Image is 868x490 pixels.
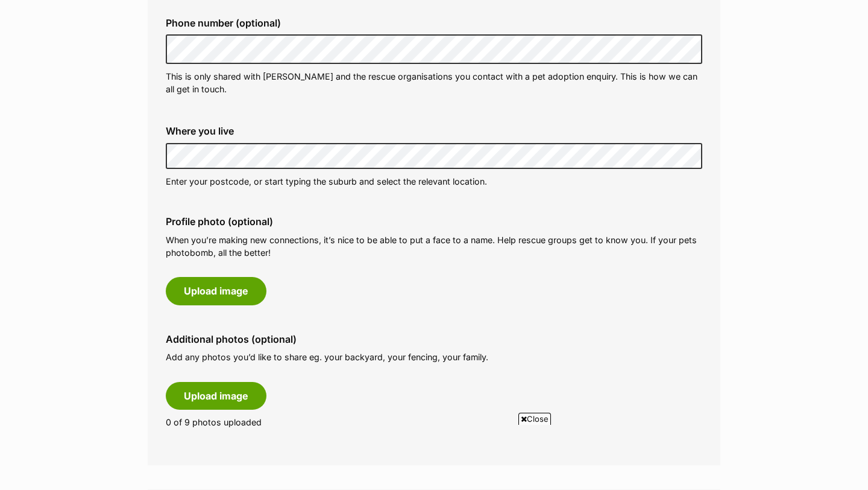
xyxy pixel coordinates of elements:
label: Profile photo (optional) [166,216,702,227]
p: 0 of 9 photos uploaded [166,416,702,428]
p: This is only shared with [PERSON_NAME] and the rescue organisations you contact with a pet adopti... [166,70,702,96]
p: Add any photos you’d like to share eg. your backyard, your fencing, your family. [166,351,702,363]
p: Enter your postcode, or start typing the suburb and select the relevant location. [166,175,702,188]
label: Phone number (optional) [166,17,702,28]
span: Close [518,413,551,425]
label: Additional photos (optional) [166,334,702,345]
p: When you’re making new connections, it’s nice to be able to put a face to a name. Help rescue gro... [166,234,702,259]
label: Where you live [166,126,702,136]
button: Upload image [166,382,266,410]
button: Upload image [166,277,266,305]
iframe: Advertisement [142,430,726,484]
